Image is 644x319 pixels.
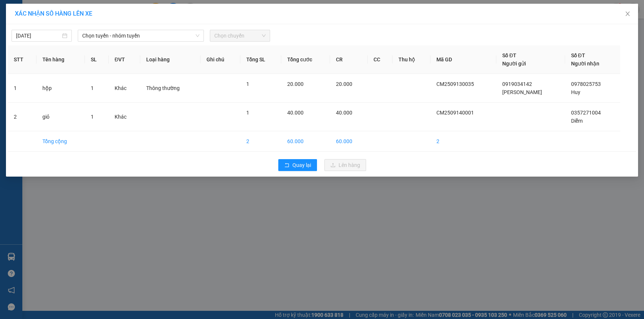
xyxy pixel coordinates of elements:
span: CM2509130035 [436,81,474,87]
td: 2 [240,131,281,152]
th: Tên hàng [36,45,85,74]
td: Thông thường [140,74,201,103]
th: Loại hàng [140,45,201,74]
th: Tổng SL [240,45,281,74]
th: SL [85,45,109,74]
span: CR : [6,48,17,55]
span: Người nhận [571,61,599,67]
div: Cái Mơn [6,6,66,15]
span: XÁC NHẬN SỐ HÀNG LÊN XE [15,10,92,17]
span: 0978025753 [571,81,601,87]
span: Nhận: [71,6,89,14]
span: 1 [91,114,94,120]
span: Huy [571,89,580,95]
span: close [625,11,631,17]
td: Khác [109,103,140,131]
span: down [195,33,200,38]
span: 20.000 [336,81,352,87]
div: [GEOGRAPHIC_DATA] [71,6,147,23]
span: 20.000 [287,81,304,87]
td: 2 [430,131,496,152]
div: 40.000 [6,47,67,56]
td: 2 [8,103,36,131]
td: hộp [36,74,85,103]
td: 60.000 [330,131,368,152]
button: Close [617,4,638,25]
span: Chọn chuyến [214,30,266,41]
td: 1 [8,74,36,103]
span: 0357271004 [571,110,601,116]
span: CM2509140001 [436,110,474,116]
div: 0357271004 [71,32,147,42]
button: rollbackQuay lại [278,159,317,171]
th: Ghi chú [201,45,240,74]
span: 1 [246,81,249,87]
span: Người gửi [502,61,526,67]
th: Mã GD [430,45,496,74]
td: giỏ [36,103,85,131]
th: STT [8,45,36,74]
div: Diễm [71,23,147,32]
span: Gửi: [6,7,18,15]
th: Thu hộ [393,45,430,74]
td: Khác [109,74,140,103]
th: Tổng cước [281,45,330,74]
td: Tổng cộng [36,131,85,152]
span: 0919034142 [502,81,532,87]
span: 1 [91,85,94,91]
span: 40.000 [287,110,304,116]
span: Số ĐT [571,52,585,58]
span: Quay lại [292,161,311,169]
th: CR [330,45,368,74]
span: 1 [246,110,249,116]
span: Diễm [571,118,583,124]
span: 40.000 [336,110,352,116]
input: 14/09/2025 [16,32,61,40]
span: Số ĐT [502,52,516,58]
td: 60.000 [281,131,330,152]
span: [PERSON_NAME] [502,89,542,95]
span: Chọn tuyến - nhóm tuyến [82,30,199,41]
button: uploadLên hàng [324,159,366,171]
th: ĐVT [109,45,140,74]
th: CC [368,45,392,74]
span: rollback [284,162,289,168]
